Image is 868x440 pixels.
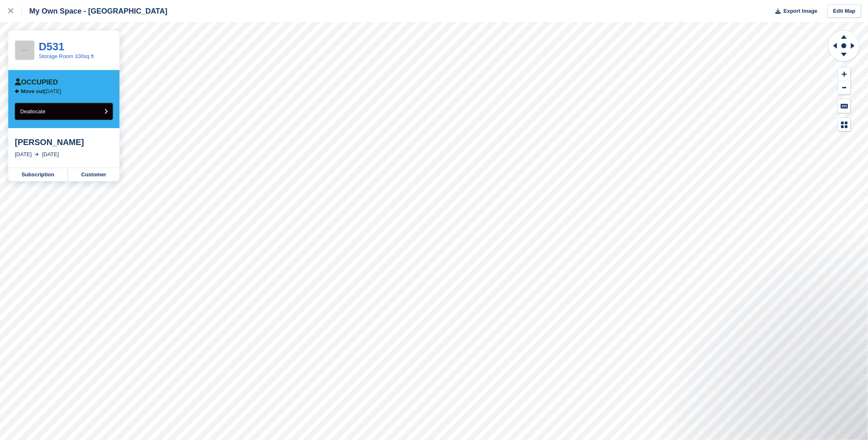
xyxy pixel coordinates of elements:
[15,103,113,120] button: Deallocate
[828,5,861,18] a: Edit Map
[20,108,45,115] span: Deallocate
[771,5,818,18] button: Export Image
[838,118,851,131] button: Map Legend
[15,137,113,147] div: [PERSON_NAME]
[68,168,119,181] a: Customer
[838,99,851,113] button: Keyboard Shortcuts
[22,6,167,16] div: My Own Space - [GEOGRAPHIC_DATA]
[838,81,851,95] button: Zoom Out
[784,7,817,15] span: Export Image
[42,150,59,159] div: [DATE]
[21,88,61,95] p: [DATE]
[15,41,34,60] img: 256x256-placeholder-a091544baa16b46aadf0b611073c37e8ed6a367829ab441c3b0103e7cf8a5b1b.png
[35,153,39,156] img: arrow-right-light-icn-cde0832a797a2874e46488d9cf13f60e5c3a73dbe684e267c42b8395dfbc2abf.svg
[21,88,44,94] span: Move out
[15,78,58,87] div: Occupied
[8,168,68,181] a: Subscription
[838,68,851,81] button: Zoom In
[15,150,32,159] div: [DATE]
[39,53,94,59] a: Storage Room 100sq ft
[15,89,19,94] img: arrow-left-icn-90495f2de72eb5bd0bd1c3c35deca35cc13f817d75bef06ecd7c0b315636ce7e.svg
[39,40,64,53] a: D531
